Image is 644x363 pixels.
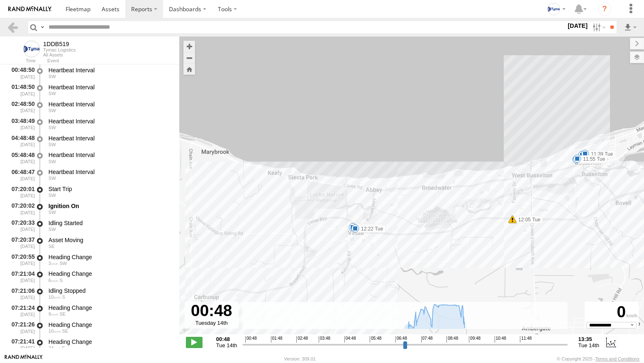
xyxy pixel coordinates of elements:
[319,336,330,343] span: 03:48
[49,159,56,164] span: Heading: 203
[578,342,600,348] span: Tue 14th Oct 2025
[469,336,481,343] span: 09:48
[512,216,543,223] label: 12:05 Tue
[7,59,36,63] div: Time
[216,342,237,348] span: Tue 14th Oct 2025
[49,261,59,266] span: 3
[186,337,202,348] label: Play/Stop
[353,224,383,231] label: 12:15 Tue
[7,269,36,285] div: 07:21:04 [DATE]
[544,3,568,15] div: Gray Wiltshire
[49,74,56,79] span: Heading: 230
[7,99,36,115] div: 02:48:50 [DATE]
[49,125,56,130] span: Heading: 230
[578,336,600,342] strong: 13:35
[49,278,59,283] span: 6
[43,47,76,52] div: Tymac Logistics
[49,101,171,108] div: Heartbeat Interval
[49,176,56,181] span: Heading: 203
[7,286,36,301] div: 07:21:06 [DATE]
[49,346,61,351] span: 24
[49,185,171,193] div: Start Trip
[49,287,171,294] div: Idling Stopped
[47,59,179,63] div: Event
[623,21,637,33] label: Export results as...
[566,21,589,30] label: [DATE]
[49,321,171,329] div: Heading Change
[39,21,46,33] label: Search Query
[7,21,19,33] a: Back to previous Page
[7,82,36,98] div: 01:48:50 [DATE]
[7,65,36,81] div: 00:48:50 [DATE]
[5,355,43,363] a: Visit our Website
[7,218,36,233] div: 07:20:33 [DATE]
[7,184,36,199] div: 07:20:01 [DATE]
[183,64,195,75] button: Zoom Home
[49,329,61,334] span: 10
[49,236,171,244] div: Asset Moving
[355,225,385,233] label: 12:22 Tue
[59,278,62,283] span: Heading: 180
[7,320,36,335] div: 07:21:26 [DATE]
[520,336,532,343] span: 11:48
[585,150,615,158] label: 11:39 Tue
[49,304,171,311] div: Heading Change
[271,336,283,343] span: 01:48
[49,142,56,147] span: Heading: 230
[495,336,506,343] span: 10:48
[49,151,171,159] div: Heartbeat Interval
[245,336,257,343] span: 00:48
[49,244,55,249] span: Heading: 114
[370,336,381,343] span: 05:48
[7,150,36,166] div: 05:48:48 [DATE]
[589,21,607,33] label: Search Filter Options
[7,337,36,352] div: 07:21:41 [DATE]
[446,336,458,343] span: 08:48
[8,6,51,12] img: rand-logo.svg
[183,41,195,52] button: Zoom in
[59,261,67,266] span: Heading: 210
[7,303,36,318] div: 07:21:24 [DATE]
[7,133,36,149] div: 04:48:48 [DATE]
[577,155,607,163] label: 11:55 Tue
[49,210,56,215] span: Heading: 203
[49,83,171,91] div: Heartbeat Interval
[598,2,611,16] i: ?
[49,118,171,125] div: Heartbeat Interval
[595,356,639,361] a: Terms and Conditions
[7,252,36,267] div: 07:20:55 [DATE]
[49,66,171,74] div: Heartbeat Interval
[557,356,639,361] div: © Copyright 2025 -
[49,253,171,261] div: Heading Change
[49,135,171,142] div: Heartbeat Interval
[49,270,171,277] div: Heading Change
[43,41,76,47] div: 1DDB519 - View Asset History
[284,356,316,361] div: Version: 309.01
[49,193,56,198] span: Heading: 203
[395,336,407,343] span: 06:48
[7,167,36,182] div: 06:48:47 [DATE]
[216,336,237,342] strong: 00:48
[421,336,433,343] span: 07:48
[344,336,356,343] span: 04:48
[62,329,68,334] span: Heading: 119
[62,294,65,299] span: Heading: 186
[296,336,308,343] span: 02:48
[49,168,171,176] div: Heartbeat Interval
[49,219,171,227] div: Idling Started
[49,227,56,232] span: Heading: 203
[49,202,171,210] div: Ignition On
[183,52,195,64] button: Zoom out
[49,338,171,346] div: Heading Change
[586,303,637,322] div: 0
[43,52,76,57] div: All Assets
[62,346,65,351] span: Heading: 82
[7,201,36,216] div: 07:20:02 [DATE]
[7,116,36,132] div: 03:48:49 [DATE]
[7,235,36,250] div: 07:20:37 [DATE]
[49,91,56,96] span: Heading: 230
[49,108,56,113] span: Heading: 230
[49,311,59,316] span: 9
[59,311,66,316] span: Heading: 154
[49,294,61,299] span: 10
